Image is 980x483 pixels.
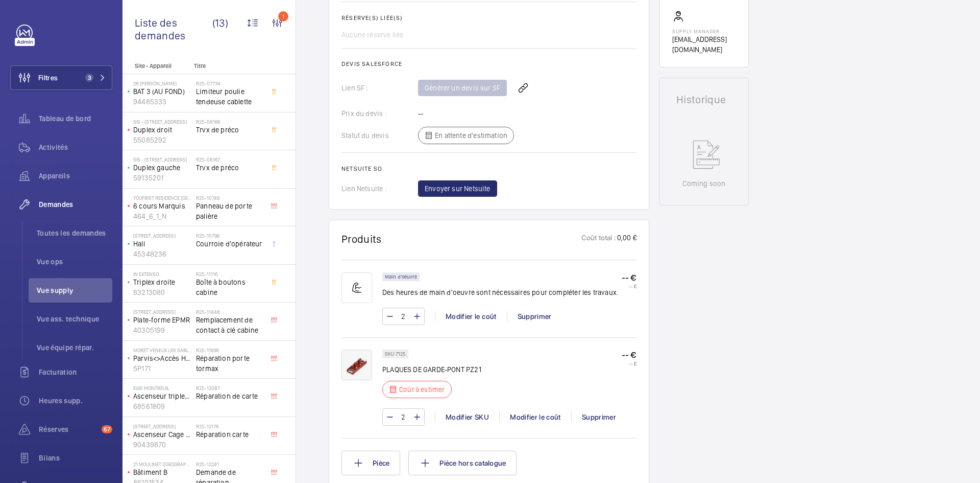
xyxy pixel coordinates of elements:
p: Hall [133,239,192,249]
span: Boîte à boutons cabine [196,277,263,297]
p: 83213080 [133,287,192,297]
p: SKU 7125 [385,352,406,356]
h2: Devis Salesforce [341,60,636,67]
button: Filtres3 [10,65,112,90]
span: Trvx de préco [196,125,263,135]
p: Des heures de main d'oeuvre sont nécessaires pour compléter les travaux. [382,287,618,297]
p: 55085292 [133,135,192,145]
span: Filtres [38,73,58,83]
p: IN EXTENSO [133,271,192,277]
p: Coming soon [682,178,725,189]
p: Titre [194,62,261,70]
span: Activités [39,142,112,152]
p: -- € [622,272,636,283]
span: Toutes les demandes [37,228,112,238]
p: PLAQUES DE GARDE-PONT PZ21 [382,364,481,375]
h1: Produits [341,233,382,245]
p: Bâtiment B [133,467,192,477]
p: Site - Appareil [122,62,190,70]
button: Pièce hors catalogue [408,451,517,475]
div: Modifier SKU [435,412,499,422]
p: BAT 3 (AU FOND) [133,86,192,97]
p: EGIS MONTREUIL [133,385,192,391]
p: [STREET_ADDRESS] [133,309,192,315]
span: Limiteur poulie tendeuse cablette [196,86,263,107]
h2: Netsuite SO [341,165,636,172]
p: -- € [622,350,636,360]
h2: Réserve(s) liée(s) [341,14,636,21]
span: Facturation [39,367,112,377]
p: -- € [622,360,636,366]
p: 40305199 [133,325,192,335]
h2: R25-08166 [196,119,263,125]
span: Bilans [39,453,112,463]
div: Supprimer [507,311,562,321]
button: Envoyer sur Netsuite [418,180,497,197]
p: SIS - [STREET_ADDRESS] [133,119,192,125]
img: 6HwzLj_1pJpRH5FbfIavfU1ZzTSxn_O9SwbAeWnuEkYnbPFQ.png [341,350,372,380]
p: 94485333 [133,97,192,107]
p: [STREET_ADDRESS] [133,233,192,239]
p: [EMAIL_ADDRESS][DOMAIN_NAME] [672,34,736,55]
span: Réserves [39,424,97,434]
p: Parvis<>Accès Hall BV [133,353,192,363]
p: MORET VENEUX LES SABLONS [133,347,192,353]
span: Heures supp. [39,396,112,406]
p: SIS - [STREET_ADDRESS] [133,156,192,163]
h2: R25-07734 [196,80,263,86]
p: Main d'oeuvre [385,275,417,279]
h2: R25-12087 [196,385,263,391]
span: Vue équipe répar. [37,342,112,353]
p: Coût total : [581,233,616,245]
h2: R25-08167 [196,156,263,163]
p: Coût à estimer [399,384,445,395]
span: Réparation carte [196,429,263,440]
p: 90439870 [133,440,192,450]
h1: Historique [676,95,732,105]
p: 21 Moulinet ([GEOGRAPHIC_DATA]) [133,461,192,467]
h2: R25-10749 [196,195,263,201]
p: YouFirst Residence [GEOGRAPHIC_DATA] [133,195,192,201]
p: [STREET_ADDRESS] [133,423,192,429]
h2: R25-11448 [196,309,263,315]
p: Plate-forme EPMR [133,315,192,325]
p: Ascenseur triplex gauche A [133,391,192,401]
p: 45348236 [133,249,192,259]
span: Vue supply [37,285,112,295]
h2: R25-12241 [196,461,263,467]
p: 5P171 [133,363,192,374]
h2: R25-11116 [196,271,263,277]
span: Courroie d'opérateur [196,239,263,249]
p: Triplex droite [133,277,192,287]
p: Duplex gauche [133,163,192,173]
img: muscle-sm.svg [341,272,372,303]
h2: R25-10796 [196,233,263,239]
div: Modifier le coût [435,311,507,321]
span: Vue ass. technique [37,314,112,324]
h2: R25-12176 [196,423,263,429]
span: Réparation de carte [196,391,263,401]
span: Trvx de préco [196,163,263,173]
p: 59135201 [133,173,192,183]
span: Réparation porte tormax [196,353,263,374]
p: 28 [PERSON_NAME] [133,80,192,86]
div: Supprimer [571,412,626,422]
span: Remplacement de contact à clé cabine [196,315,263,335]
span: Tableau de bord [39,113,112,124]
p: Duplex droit [133,125,192,135]
span: 67 [102,425,112,433]
span: Demandes [39,199,112,210]
p: 6 cours Marquis [133,201,192,211]
span: Envoyer sur Netsuite [425,183,491,194]
span: Liste des demandes [135,16,212,42]
h2: R25-11938 [196,347,263,353]
p: -- € [622,283,636,289]
button: Pièce [341,451,400,475]
span: Panneau de porte palière [196,201,263,221]
span: Appareils [39,171,112,181]
p: 68561809 [133,401,192,411]
span: 3 [85,74,93,82]
p: Supply manager [672,28,736,34]
p: Ascenseur Cage C Principal [133,429,192,440]
span: Vue ops [37,257,112,267]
